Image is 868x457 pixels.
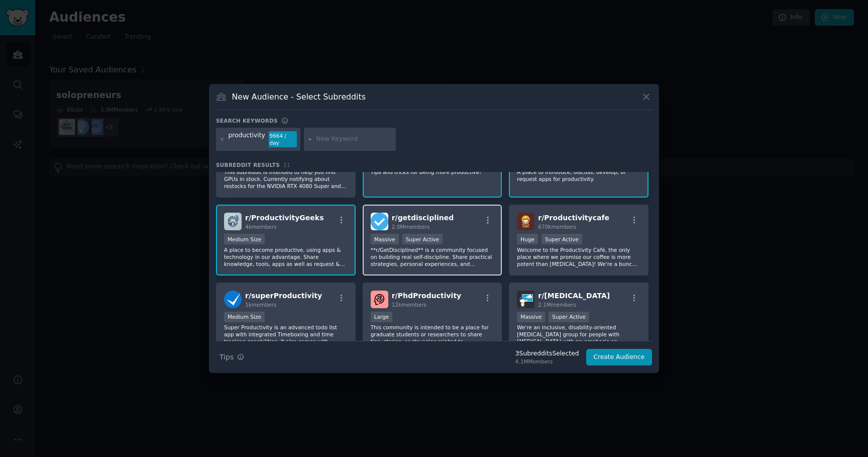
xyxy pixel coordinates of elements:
[232,92,366,102] h3: New Audience - Select Subreddits
[392,292,462,300] span: r/ PhdProductivity
[586,349,653,366] button: Create Audience
[517,324,640,345] p: We're an inclusive, disability-oriented [MEDICAL_DATA] group for people with [MEDICAL_DATA] with ...
[224,234,265,244] div: Medium Size
[283,162,290,168] span: 21
[216,117,278,124] h3: Search keywords
[224,168,348,190] p: This subreddit is intended to help you find GPUs in stock. Currently notifying about restocks for...
[224,213,242,230] img: ProductivityGeeks
[216,348,248,366] button: Tips
[538,302,576,308] span: 2.1M members
[229,131,265,147] div: productivity
[392,302,426,308] span: 12k members
[224,291,242,308] img: superProductivity
[515,358,579,365] div: 4.1M Members
[538,214,609,222] span: r/ Productivitycafe
[515,349,579,358] div: 3 Subreddit s Selected
[538,224,576,230] span: 670k members
[224,324,348,345] p: Super Productivity is an advanced todo list app with integrated Timeboxing and time tracking capa...
[224,246,348,267] p: A place to become productive, using apps & technology in our advantage. Share knowledge, tools, a...
[392,214,454,222] span: r/ getdisciplined
[517,234,538,244] div: Huge
[517,213,534,230] img: Productivitycafe
[402,234,443,244] div: Super Active
[517,168,640,182] p: A place to introduce, discuss, develop, or request apps for productivity.
[371,213,388,230] img: getdisciplined
[245,214,323,222] span: r/ ProductivityGeeks
[245,302,277,308] span: 1k members
[371,324,494,345] p: This community is intended to be a place for graduate students or researchers to share tips, stor...
[549,312,589,322] div: Super Active
[538,292,610,300] span: r/ [MEDICAL_DATA]
[316,135,392,144] input: New Keyword
[224,312,265,322] div: Medium Size
[392,224,430,230] span: 2.0M members
[245,292,322,300] span: r/ superProductivity
[220,352,234,362] span: Tips
[216,161,280,168] span: Subreddit Results
[517,291,534,308] img: ADHD
[269,131,297,147] div: 9664 / day
[371,234,399,244] div: Massive
[541,234,582,244] div: Super Active
[371,291,388,308] img: PhdProductivity
[517,246,640,267] p: Welcome to the Productivity Café, the only place where we promise our coffee is more potent than ...
[517,312,545,322] div: Massive
[371,312,393,322] div: Large
[371,168,494,175] p: Tips and tricks for being more productive!
[371,246,494,267] p: **r/GetDisciplined** is a community focused on building real self-discipline. Share practical str...
[245,224,277,230] span: 4k members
